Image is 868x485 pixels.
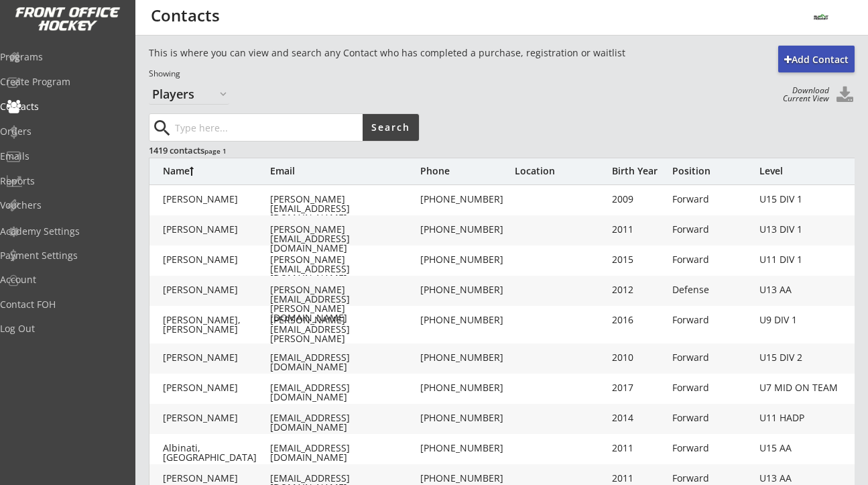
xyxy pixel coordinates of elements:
[163,255,270,264] div: [PERSON_NAME]
[515,166,609,176] div: Location
[672,353,753,362] div: Forward
[759,285,840,294] div: U13 AA
[149,68,713,80] div: Showing
[612,413,666,423] div: 2014
[163,413,270,423] div: [PERSON_NAME]
[672,285,753,294] div: Defense
[270,285,418,323] div: [PERSON_NAME][EMAIL_ADDRESS][PERSON_NAME][DOMAIN_NAME]
[759,353,840,362] div: U15 DIV 2
[270,383,418,402] div: [EMAIL_ADDRESS][DOMAIN_NAME]
[612,255,666,264] div: 2015
[612,195,666,204] div: 2009
[420,413,514,423] div: [PHONE_NUMBER]
[163,225,270,234] div: [PERSON_NAME]
[149,46,713,60] div: This is where you can view and search any Contact who has completed a purchase, registration or w...
[270,195,418,223] div: [PERSON_NAME][EMAIL_ADDRESS][DOMAIN_NAME]
[204,146,227,156] font: page 1
[672,166,753,176] div: Position
[270,166,418,176] div: Email
[163,443,270,462] div: Albinati, [GEOGRAPHIC_DATA]
[420,255,514,264] div: [PHONE_NUMBER]
[672,413,753,423] div: Forward
[151,117,173,139] button: search
[672,225,753,234] div: Forward
[612,353,666,362] div: 2010
[163,315,270,334] div: [PERSON_NAME], [PERSON_NAME]
[163,285,270,294] div: [PERSON_NAME]
[759,255,840,264] div: U11 DIV 1
[363,114,419,141] button: Search
[163,166,270,176] div: Name
[612,315,666,325] div: 2016
[420,383,514,392] div: [PHONE_NUMBER]
[420,195,514,204] div: [PHONE_NUMBER]
[759,383,840,392] div: U7 MID ON TEAM
[163,353,270,362] div: [PERSON_NAME]
[759,166,840,176] div: Level
[420,166,514,176] div: Phone
[420,315,514,325] div: [PHONE_NUMBER]
[270,353,418,372] div: [EMAIL_ADDRESS][DOMAIN_NAME]
[672,474,753,483] div: Forward
[149,144,418,156] div: 1419 contacts
[672,443,753,453] div: Forward
[612,285,666,294] div: 2012
[759,195,840,204] div: U15 DIV 1
[420,474,514,483] div: [PHONE_NUMBER]
[759,474,840,483] div: U13 AA
[270,413,418,432] div: [EMAIL_ADDRESS][DOMAIN_NAME]
[759,225,840,234] div: U13 DIV 1
[612,474,666,483] div: 2011
[672,383,753,392] div: Forward
[270,315,418,353] div: [PERSON_NAME][EMAIL_ADDRESS][PERSON_NAME][DOMAIN_NAME]
[778,53,855,66] div: Add Contact
[163,474,270,483] div: [PERSON_NAME]
[420,285,514,294] div: [PHONE_NUMBER]
[759,443,840,453] div: U15 AA
[672,315,753,325] div: Forward
[834,87,855,105] button: Click to download all Contacts. Your browser settings may try to block it, check your security se...
[163,195,270,204] div: [PERSON_NAME]
[612,383,666,392] div: 2017
[759,315,840,325] div: U9 DIV 1
[776,87,829,103] div: Download Current View
[672,255,753,264] div: Forward
[672,195,753,204] div: Forward
[612,166,666,176] div: Birth Year
[270,443,418,462] div: [EMAIL_ADDRESS][DOMAIN_NAME]
[420,353,514,362] div: [PHONE_NUMBER]
[612,443,666,453] div: 2011
[163,383,270,392] div: [PERSON_NAME]
[270,255,418,283] div: [PERSON_NAME][EMAIL_ADDRESS][DOMAIN_NAME]
[420,443,514,453] div: [PHONE_NUMBER]
[270,225,418,253] div: [PERSON_NAME][EMAIL_ADDRESS][DOMAIN_NAME]
[759,413,840,423] div: U11 HADP
[172,114,363,141] input: Type here...
[420,225,514,234] div: [PHONE_NUMBER]
[612,225,666,234] div: 2011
